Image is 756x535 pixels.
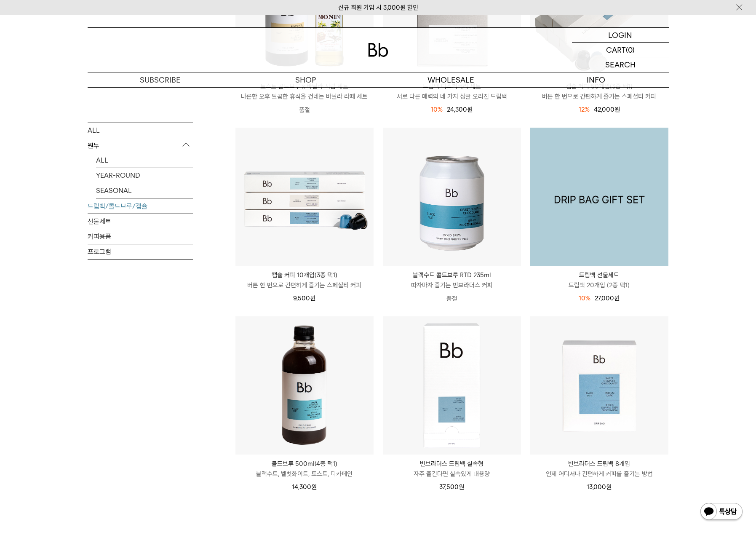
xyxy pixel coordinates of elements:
a: 커피용품 [88,229,193,243]
span: 37,500 [439,483,464,491]
p: 서로 다른 매력의 네 가지 싱글 오리진 드립백 [383,91,521,102]
a: 신규 회원 가입 시 3,000원 할인 [338,4,418,11]
p: 빈브라더스 드립백 8개입 [530,459,668,469]
img: 1000000068_add2_01.png [530,128,668,266]
div: 12% [579,104,590,115]
p: 캡슐 커피 10개입(3종 택1) [235,270,374,280]
span: 원 [311,483,317,491]
a: 드립백/콜드브루/캡슐 [88,198,193,213]
a: ALL [88,123,193,137]
img: 블랙수트 콜드브루 RTD 235ml [383,128,521,266]
span: 14,300 [292,483,317,491]
p: 버튼 한 번으로 간편하게 즐기는 스페셜티 커피 [235,280,374,290]
span: 원 [614,294,620,302]
a: 드립백 선물세트 [530,128,668,266]
a: 드립백 디스커버리 세트 서로 다른 매력의 네 가지 싱글 오리진 드립백 [383,81,521,102]
a: SHOP [233,72,378,87]
img: 카카오톡 채널 1:1 채팅 버튼 [700,502,743,522]
img: 로고 [368,43,388,57]
p: 따자마자 즐기는 빈브라더스 커피 [383,280,521,290]
p: 빈브라더스 드립백 실속형 [383,459,521,469]
a: 캡슐 커피 10개입(3종 택1) 버튼 한 번으로 간편하게 즐기는 스페셜티 커피 [235,270,374,290]
a: 토스트 콜드브루 x 바닐라 시럽 세트 나른한 오후 달콤한 휴식을 건네는 바닐라 라떼 세트 [235,81,374,102]
img: 빈브라더스 드립백 실속형 [383,316,521,455]
p: CART [606,43,626,57]
span: 원 [606,483,612,491]
p: 자주 즐긴다면 실속있게 대용량 [383,469,521,479]
span: 27,000 [595,294,620,302]
p: INFO [524,72,669,87]
span: 원 [614,106,620,113]
img: 콜드브루 500ml(4종 택1) [235,316,374,455]
a: SEASONAL [96,183,193,198]
p: 콜드브루 500ml(4종 택1) [235,459,374,469]
img: 빈브라더스 드립백 8개입 [530,316,668,455]
span: 원 [467,106,473,113]
span: 원 [459,483,464,491]
p: (0) [626,43,635,57]
a: 콜드브루 500ml(4종 택1) 블랙수트, 벨벳화이트, 토스트, 디카페인 [235,459,374,479]
p: 품절 [383,290,521,307]
a: SUBSCRIBE [88,72,233,87]
a: 블랙수트 콜드브루 RTD 235ml 따자마자 즐기는 빈브라더스 커피 [383,270,521,290]
span: 42,000 [594,106,620,113]
a: CART (0) [572,43,669,57]
p: SEARCH [605,57,636,72]
a: YEAR-ROUND [96,168,193,182]
a: 프로그램 [88,244,193,259]
p: 블랙수트 콜드브루 RTD 235ml [383,270,521,280]
p: WHOLESALE [378,72,524,87]
a: 빈브라더스 드립백 실속형 자주 즐긴다면 실속있게 대용량 [383,459,521,479]
div: 10% [431,104,443,115]
a: ALL [96,152,193,167]
a: 드립백 선물세트 드립백 20개입 (2종 택1) [530,270,668,290]
p: 언제 어디서나 간편하게 커피를 즐기는 방법 [530,469,668,479]
span: 9,500 [293,294,315,302]
a: LOGIN [572,28,669,43]
span: 원 [310,294,315,302]
img: 캡슐 커피 10개입(3종 택1) [235,128,374,266]
p: 버튼 한 번으로 간편하게 즐기는 스페셜티 커피 [530,91,668,102]
p: 원두 [88,138,193,153]
span: 24,300 [447,106,473,113]
p: 블랙수트, 벨벳화이트, 토스트, 디카페인 [235,469,374,479]
p: 드립백 20개입 (2종 택1) [530,280,668,290]
p: LOGIN [608,28,632,42]
a: 선물세트 [88,214,193,228]
a: 캡슐 커피 50개입(3종 택1) 버튼 한 번으로 간편하게 즐기는 스페셜티 커피 [530,81,668,102]
p: 드립백 선물세트 [530,270,668,280]
p: 나른한 오후 달콤한 휴식을 건네는 바닐라 라떼 세트 [235,91,374,102]
span: 13,000 [587,483,612,491]
p: 품절 [235,102,374,118]
a: 빈브라더스 드립백 8개입 언제 어디서나 간편하게 커피를 즐기는 방법 [530,459,668,479]
div: 10% [579,293,590,303]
